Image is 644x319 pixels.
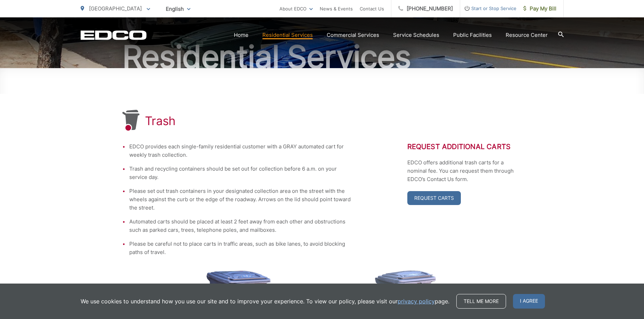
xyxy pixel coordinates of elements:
[453,31,492,39] a: Public Facilities
[393,31,439,39] a: Service Schedules
[513,294,545,309] span: I agree
[456,294,506,309] a: Tell me more
[129,218,352,234] li: Automated carts should be placed at least 2 feet away from each other and obstructions such as pa...
[398,297,435,305] a: privacy policy
[407,191,461,205] a: Request Carts
[129,165,352,181] li: Trash and recycling containers should be set out for collection before 6 a.m. on your service day.
[145,114,176,128] h1: Trash
[81,297,449,305] p: We use cookies to understand how you use our site and to improve your experience. To view our pol...
[506,31,548,39] a: Resource Center
[320,5,353,13] a: News & Events
[279,5,313,13] a: About EDCO
[523,5,556,13] span: Pay My Bill
[129,142,352,159] li: EDCO provides each single-family residential customer with a GRAY automated cart for weekly trash...
[407,142,522,151] h2: Request Additional Carts
[161,3,196,15] span: English
[81,40,564,74] h2: Residential Services
[89,5,142,12] span: [GEOGRAPHIC_DATA]
[360,5,384,13] a: Contact Us
[234,31,248,39] a: Home
[129,187,352,212] li: Please set out trash containers in your designated collection area on the street with the wheels ...
[407,158,522,183] p: EDCO offers additional trash carts for a nominal fee. You can request them through EDCO’s Contact...
[327,31,379,39] a: Commercial Services
[262,31,313,39] a: Residential Services
[129,240,352,256] li: Please be careful not to place carts in traffic areas, such as bike lanes, to avoid blocking path...
[81,30,147,40] a: EDCD logo. Return to the homepage.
